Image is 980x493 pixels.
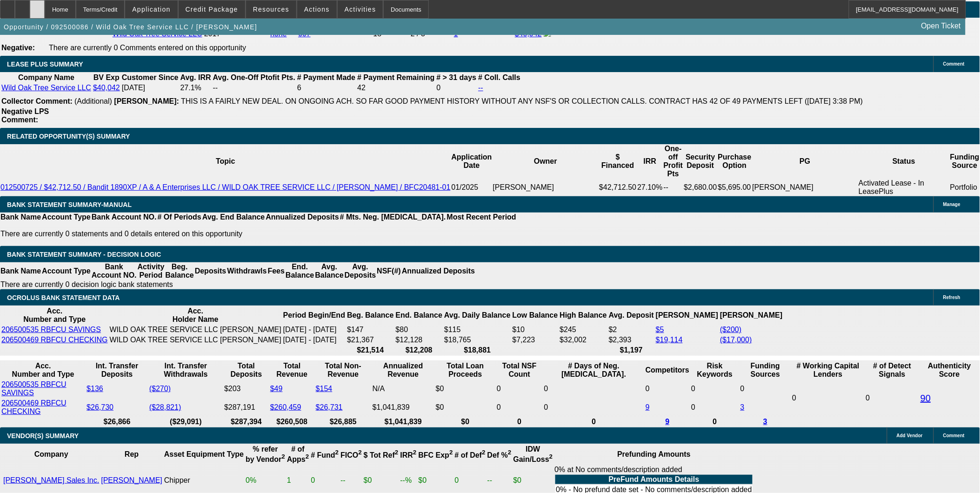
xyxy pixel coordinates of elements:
[253,6,289,13] span: Resources
[372,361,434,379] th: Annualized Revenue
[740,361,791,379] th: Funding Sources
[165,262,194,280] th: Beg. Balance
[683,144,717,179] th: Security Deposit
[858,179,950,196] td: Activated Lease - In LeasePlus
[87,403,113,411] a: $26,730
[608,335,654,345] td: $2,393
[482,449,485,456] sup: 2
[297,73,355,81] b: # Payment Made
[496,417,542,426] th: 0
[202,213,266,222] th: Avg. End Balance
[34,450,68,458] b: Company
[18,73,74,81] b: Company Name
[283,306,346,324] th: Period Begin/End
[109,335,282,345] td: WILD OAK TREE SERVICE LLC [PERSON_NAME]
[478,73,520,81] b: # Coll. Calls
[306,453,309,460] sup: 2
[720,336,752,344] a: ($17,000)
[435,399,495,416] td: $0
[311,451,339,459] b: # Fund
[897,433,923,438] span: Add Vendor
[395,449,398,456] sup: 2
[560,335,607,345] td: $32,002
[7,251,161,258] span: Bank Statement Summary - Decision Logic
[49,44,246,52] span: There are currently 0 Comments entered on this opportunity
[455,451,486,459] b: # of Def
[213,83,296,93] td: --
[357,83,435,93] td: 42
[560,325,607,334] td: $245
[180,73,211,81] b: Avg. IRR
[645,361,690,379] th: Competitors
[125,0,177,18] button: Application
[740,380,791,398] td: 0
[181,97,863,105] span: THIS IS A FAIRLY NEW DEAL. ON ONGOING ACH. SO FAR GOOD PAYMENT HISTORY WITHOUT ANY NSF'S OR COLLE...
[186,6,238,13] span: Credit Package
[395,306,443,324] th: End. Balance
[608,346,654,355] th: $1,197
[920,393,931,403] a: 90
[7,294,120,301] span: OCROLUS BANK STATEMENT DATA
[544,361,644,379] th: # Days of Neg. [MEDICAL_DATA].
[493,144,599,179] th: Owner
[7,201,132,208] span: BANK STATEMENT SUMMARY-MANUAL
[41,213,91,222] th: Account Type
[1,306,108,324] th: Acc. Number and Type
[265,213,339,222] th: Annualized Deposits
[395,346,443,355] th: $12,208
[347,346,394,355] th: $21,514
[1,336,108,344] a: 206500469 RBFCU CHECKING
[109,325,282,334] td: WILD OAK TREE SERVICE LLC [PERSON_NAME]
[41,262,91,280] th: Account Type
[316,385,333,393] a: $154
[132,6,170,13] span: Application
[109,306,282,324] th: Acc. Holder Name
[752,179,859,196] td: [PERSON_NAME]
[683,179,717,196] td: $2,680.00
[314,262,344,280] th: Avg. Balance
[149,417,223,426] th: ($29,091)
[413,449,416,456] sup: 2
[720,306,783,324] th: [PERSON_NAME]
[267,262,285,280] th: Fees
[691,361,739,379] th: Risk Keywords
[549,453,553,460] sup: 2
[287,445,309,463] b: # of Apps
[487,451,512,459] b: Def %
[335,449,339,456] sup: 2
[400,451,417,459] b: IRR
[149,403,181,411] a: ($28,821)
[91,213,157,222] th: Bank Account NO.
[451,179,493,196] td: 01/2025
[270,361,314,379] th: Total Revenue
[858,144,950,179] th: Status
[372,380,434,398] td: N/A
[347,335,394,345] td: $21,367
[419,451,453,459] b: BFC Exp
[270,385,283,393] a: $49
[435,417,495,426] th: $0
[297,0,337,18] button: Actions
[372,417,434,426] th: $1,041,839
[691,380,739,398] td: 0
[1,399,67,415] a: 206500469 RBFCU CHECKING
[478,84,483,92] a: --
[270,403,301,411] a: $260,459
[444,335,511,345] td: $18,765
[718,179,752,196] td: $5,695.00
[87,385,103,393] a: $136
[395,335,443,345] td: $12,128
[1,361,85,379] th: Acc. Number and Type
[663,144,684,179] th: One-off Profit Pts
[125,450,139,458] b: Rep
[645,380,690,398] td: 0
[512,306,559,324] th: Low Balance
[74,97,112,105] span: (Additional)
[157,213,202,222] th: # Of Periods
[1,84,91,92] a: Wild Oak Tree Service LLC
[395,325,443,334] td: $80
[224,361,269,379] th: Total Deposits
[599,179,637,196] td: $42,712.50
[449,449,453,456] sup: 2
[316,403,343,411] a: $26,731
